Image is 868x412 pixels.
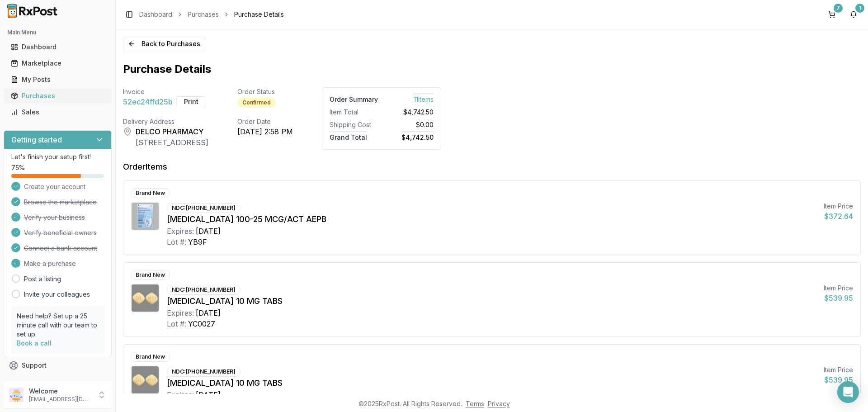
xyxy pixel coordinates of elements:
[24,213,85,222] span: Verify your business
[7,88,108,104] a: Purchases
[131,352,170,362] div: Brand New
[11,108,104,117] div: Sales
[385,108,434,117] div: $4,742.50
[167,367,241,377] div: NDC: [PHONE_NUMBER]
[196,226,221,237] div: [DATE]
[824,374,853,385] div: $539.95
[123,62,861,76] h1: Purchase Details
[846,7,861,22] button: 1
[4,40,112,54] button: Dashboard
[167,377,816,389] div: [MEDICAL_DATA] 10 MG TABS
[131,188,170,198] div: Brand New
[188,318,215,329] div: YC0027
[24,198,97,207] span: Browse the marketplace
[7,29,108,36] h2: Main Menu
[131,270,170,280] div: Brand New
[825,7,839,22] button: 7
[167,308,194,318] div: Expires:
[824,202,853,211] div: Item Price
[11,43,104,52] div: Dashboard
[234,10,284,19] span: Purchase Details
[855,4,864,13] div: 1
[4,105,112,119] button: Sales
[11,134,62,145] h3: Getting started
[167,237,186,247] div: Lot #:
[11,59,104,68] div: Marketplace
[139,10,284,19] nav: breadcrumb
[837,381,859,403] div: Open Intercom Messenger
[139,10,172,19] a: Dashboard
[123,37,205,51] button: Back to Purchases
[7,104,108,120] a: Sales
[11,75,104,84] div: My Posts
[123,87,208,96] div: Invoice
[824,284,853,293] div: Item Price
[11,152,104,161] p: Let's finish your setup first!
[29,396,92,403] p: [EMAIL_ADDRESS][DOMAIN_NAME]
[132,203,159,230] img: Breo Ellipta 100-25 MCG/ACT AEPB
[24,275,61,284] a: Post a listing
[29,387,92,396] p: Welcome
[136,137,208,148] div: [STREET_ADDRESS]
[167,389,194,400] div: Expires:
[11,91,104,100] div: Purchases
[123,96,173,107] span: 52ec24ffd25b
[237,98,276,108] div: Confirmed
[330,131,367,141] span: Grand Total
[4,89,112,103] button: Purchases
[136,126,208,137] div: DELCO PHARMACY
[167,203,241,213] div: NDC: [PHONE_NUMBER]
[7,39,108,55] a: Dashboard
[11,163,25,172] span: 75 %
[167,318,186,329] div: Lot #:
[9,388,24,402] img: User avatar
[330,108,378,117] div: Item Total
[167,295,816,308] div: [MEDICAL_DATA] 10 MG TABS
[385,120,434,129] div: $0.00
[24,228,97,237] span: Verify beneficial owners
[4,72,112,87] button: My Posts
[237,126,293,137] div: [DATE] 2:58 PM
[7,71,108,88] a: My Posts
[4,357,112,374] button: Support
[196,308,221,318] div: [DATE]
[167,226,194,237] div: Expires:
[123,161,167,173] div: Order Items
[24,244,97,253] span: Connect a bank account
[132,366,159,393] img: Farxiga 10 MG TABS
[401,131,434,141] span: $4,742.50
[188,237,207,247] div: YB9F
[414,93,434,103] span: 11 Item s
[167,213,816,226] div: [MEDICAL_DATA] 100-25 MCG/ACT AEPB
[17,339,52,347] a: Book a call
[237,87,293,96] div: Order Status
[7,55,108,71] a: Marketplace
[22,377,52,386] span: Feedback
[196,389,221,400] div: [DATE]
[4,4,61,18] img: RxPost Logo
[4,56,112,71] button: Marketplace
[24,259,76,268] span: Make a purchase
[330,120,378,129] div: Shipping Cost
[466,400,484,407] a: Terms
[188,10,219,19] a: Purchases
[4,374,112,390] button: Feedback
[824,211,853,222] div: $372.64
[824,293,853,303] div: $539.95
[330,95,378,104] div: Order Summary
[824,365,853,374] div: Item Price
[24,182,85,191] span: Create your account
[167,285,241,295] div: NDC: [PHONE_NUMBER]
[17,312,99,339] p: Need help? Set up a 25 minute call with our team to set up.
[176,96,206,107] button: Print
[132,284,159,312] img: Farxiga 10 MG TABS
[123,117,208,126] div: Delivery Address
[488,400,510,407] a: Privacy
[24,290,90,299] a: Invite your colleagues
[834,4,843,13] div: 7
[237,117,293,126] div: Order Date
